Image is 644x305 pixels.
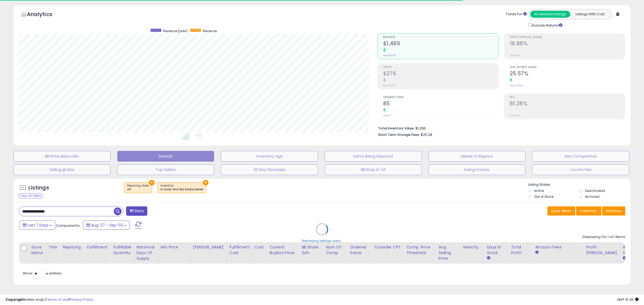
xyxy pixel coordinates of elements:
[383,66,498,69] span: Profit
[383,114,391,117] small: Prev: 0
[383,101,498,108] h2: 85
[203,29,217,33] span: Revenue
[510,40,625,48] h2: 18.86%
[429,151,526,162] button: Needs to Reprice
[117,151,214,162] button: Default
[5,297,93,302] div: seller snap | |
[27,10,63,19] h5: Analytics
[325,164,422,175] button: BB Drop in 7d
[570,11,610,18] button: Listings With Cost
[5,297,25,302] strong: Copyright
[221,151,318,162] button: Inventory Age
[510,84,523,87] small: Prev: 0.00%
[46,297,69,302] a: Terms of Use
[510,70,625,78] h2: 25.57%
[383,36,498,39] span: Revenue
[13,164,111,175] button: Selling @ Max
[383,70,498,78] h2: $276
[421,132,432,137] span: $25.28
[13,151,111,162] button: BB Price Below Min
[510,36,625,39] span: Profit [PERSON_NAME]
[383,84,396,87] small: Prev: $0.00
[617,297,639,302] span: 2025-09-10 15:36 GMT
[325,151,422,162] button: Items Being Repriced
[383,54,396,57] small: Prev: $0.00
[117,164,214,175] button: Top Sellers
[525,22,569,28] div: Include Returns
[429,164,526,175] button: losing money
[510,54,520,57] small: Prev: N/A
[378,126,415,131] b: Total Inventory Value:
[506,12,527,17] div: Totals For
[532,151,629,162] button: Non Competitive
[378,125,621,131] li: $1,296
[378,132,420,137] b: Short Term Storage Fees:
[163,29,188,33] span: Revenue (prev)
[383,40,498,48] h2: $1,465
[510,96,625,99] span: ROI
[383,96,498,99] span: Ordered Items
[69,297,93,302] a: Privacy Policy
[510,101,625,108] h2: 81.28%
[510,114,520,117] small: Prev: N/A
[221,164,318,175] button: 30 Day Decrease
[530,11,570,18] button: All Selected Listings
[302,239,342,243] div: Retrieving listings data..
[532,164,629,175] button: Low Inv Fee
[510,66,625,69] span: Avg. Buybox Share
